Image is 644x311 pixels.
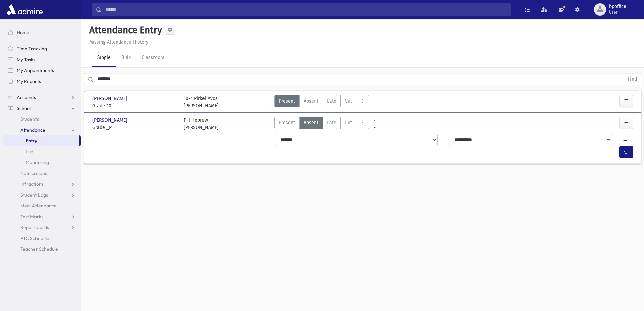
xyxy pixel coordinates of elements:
a: Bulk [116,48,136,67]
div: 10-4 Pirkei Avos [PERSON_NAME] [184,95,219,109]
div: AttTypes [274,117,369,131]
span: School [17,105,31,111]
div: AttTypes [274,95,369,109]
a: Time Tracking [3,43,81,54]
a: PTC Schedule [3,233,81,244]
span: Notifications [20,170,47,176]
span: Attendance [20,127,45,133]
a: Classroom [136,48,170,67]
input: Search [102,3,511,16]
a: Teacher Schedule [3,244,81,254]
span: Cut [345,119,352,126]
h5: Attendance Entry [87,24,162,36]
a: Report Cards [3,222,81,233]
span: [PERSON_NAME] [92,117,129,124]
span: Home [17,29,29,36]
span: Grade _P [92,124,177,131]
span: Teacher Schedule [20,246,58,252]
a: Home [3,27,81,38]
span: Test Marks [20,214,43,220]
span: Absent [304,97,318,105]
a: List [3,146,81,157]
span: Monitoring [26,159,49,165]
a: Meal Attendance [3,200,81,211]
button: Find [624,73,641,85]
a: Missing Attendance History [87,39,148,45]
a: Monitoring [3,157,81,168]
span: Infractions [20,181,44,187]
a: Test Marks [3,211,81,222]
span: My Appointments [17,67,54,73]
a: Accounts [3,92,81,103]
a: My Tasks [3,54,81,65]
a: My Appointments [3,65,81,76]
span: Late [327,119,336,126]
span: Report Cards [20,224,49,230]
span: Meal Attendance [20,203,57,209]
a: My Reports [3,76,81,87]
span: bpoffice [609,4,626,9]
span: Present [279,119,295,126]
span: Grade 10 [92,102,177,109]
span: User [609,9,626,15]
a: School [3,103,81,114]
a: Attendance [3,125,81,135]
a: Infractions [3,179,81,190]
a: Students [3,114,81,125]
span: Entry [26,138,37,144]
span: Students [20,116,39,122]
span: Time Tracking [17,46,47,52]
span: Present [279,97,295,105]
span: My Reports [17,78,41,84]
span: Student Logs [20,192,48,198]
a: Notifications [3,168,81,179]
u: Missing Attendance History [89,39,148,45]
span: Absent [304,119,318,126]
span: My Tasks [17,57,35,63]
span: Accounts [17,94,36,101]
span: List [26,149,33,155]
img: AdmirePro [5,3,44,16]
span: [PERSON_NAME] [92,95,129,102]
span: PTC Schedule [20,235,49,241]
div: P-1 Hebrew [PERSON_NAME] [184,117,219,131]
a: Single [92,48,116,67]
span: Cut [345,97,352,105]
a: Entry [3,135,79,146]
a: Student Logs [3,190,81,200]
span: Late [327,97,336,105]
